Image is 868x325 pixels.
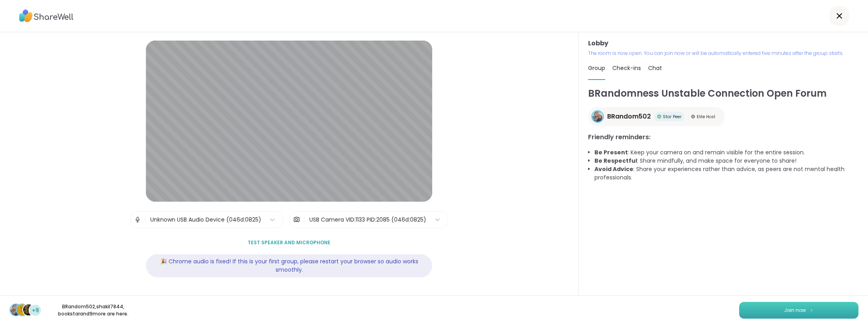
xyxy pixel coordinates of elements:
li: : Share mindfully, and make space for everyone to share! [594,157,858,165]
b: Avoid Advice [594,165,633,173]
span: +9 [32,306,39,315]
li: : Keep your camera on and remain visible for the entire session. [594,148,858,157]
img: Star Peer [657,115,661,119]
div: 🎉 Chrome audio is fixed! If this is your first group, please restart your browser so audio works ... [146,254,432,277]
span: s [20,305,24,315]
span: Chat [648,64,662,72]
b: Be Present [594,148,628,156]
span: Group [588,64,605,72]
button: Test speaker and microphone [245,234,334,251]
p: BRandom502 , shakil7844 , bookstar and 9 more are here. [49,303,138,317]
h3: Friendly reminders: [588,132,858,142]
a: BRandom502BRandom502Star PeerStar PeerElite HostElite Host [588,107,725,126]
h3: Lobby [588,39,858,48]
b: Be Respectful [594,157,637,165]
img: Camera [293,212,300,228]
div: Unknown USB Audio Device (046d:0825) [150,216,261,224]
span: Check-ins [612,64,641,72]
span: | [144,212,146,228]
img: Microphone [134,212,141,228]
span: Star Peer [663,114,682,120]
span: Elite Host [697,114,715,120]
span: Join now [784,307,806,314]
img: bookstar [23,304,34,315]
img: BRandom502 [10,304,21,315]
div: USB Camera VID:1133 PID:2085 (046d:0825) [309,216,426,224]
li: : Share your experiences rather than advice, as peers are not mental health professionals. [594,165,858,182]
button: Join now [739,302,858,319]
p: The room is now open. You can join now or will be automatically entered five minutes after the gr... [588,50,858,57]
span: Test speaker and microphone [248,239,330,246]
img: Elite Host [691,115,695,119]
span: | [303,212,305,228]
h1: BRandomness Unstable Connection Open Forum [588,86,858,101]
img: ShareWell Logo [19,7,74,25]
span: BRandom502 [607,112,651,121]
img: ShareWell Logomark [809,308,814,312]
img: BRandom502 [592,111,603,122]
